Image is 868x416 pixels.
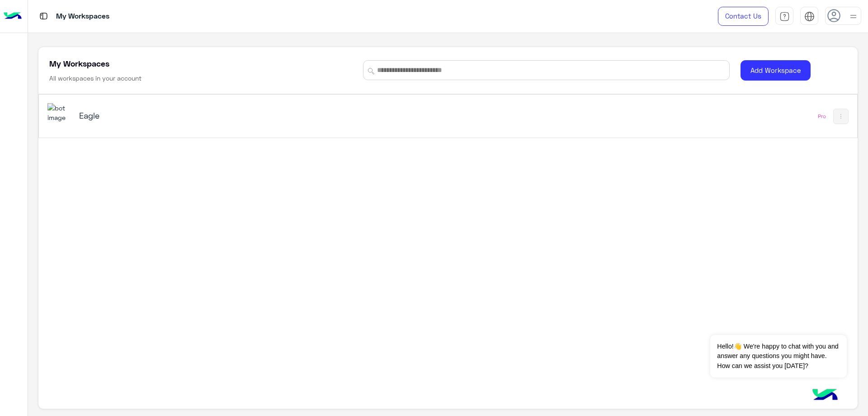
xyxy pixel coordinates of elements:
[804,11,815,22] img: tab
[848,11,859,22] img: profile
[741,60,811,81] button: Add Workspace
[718,7,769,26] a: Contact Us
[809,380,841,411] img: hulul-logo.png
[47,103,72,123] img: 713415422032625
[775,7,793,26] a: tab
[818,113,826,120] div: Pro
[38,10,49,22] img: tab
[49,58,109,69] h5: My Workspaces
[710,335,846,378] span: Hello!👋 We're happy to chat with you and answer any questions you might have. How can we assist y...
[4,7,22,26] img: Logo
[779,11,790,22] img: tab
[56,10,109,23] p: My Workspaces
[79,110,368,121] h5: Eagle
[49,74,142,83] h6: All workspaces in your account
